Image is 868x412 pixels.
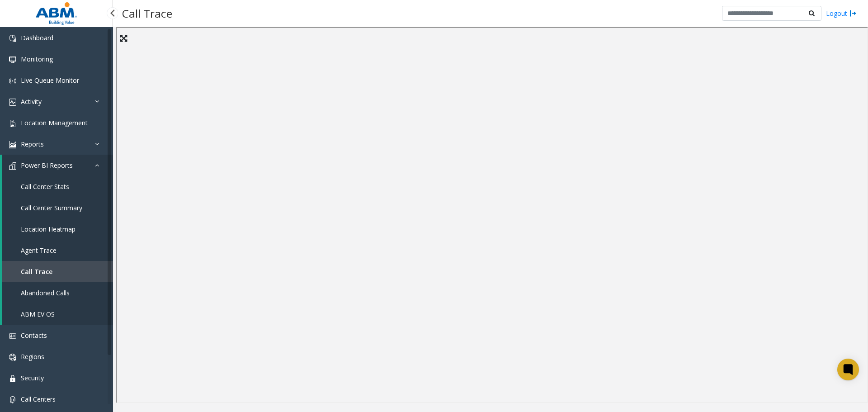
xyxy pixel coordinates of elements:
span: Regions [21,352,44,361]
span: Contacts [21,331,47,340]
span: Monitoring [21,55,53,63]
span: Dashboard [21,33,53,42]
span: Location Management [21,118,88,127]
span: Reports [21,140,44,148]
span: Location Heatmap [21,225,75,233]
img: 'icon' [9,332,16,340]
img: 'icon' [9,141,16,148]
img: 'icon' [9,354,16,361]
h3: Call Trace [118,2,177,24]
span: Security [21,374,44,382]
span: Call Center Stats [21,182,69,191]
span: ABM EV OS [21,310,55,318]
img: 'icon' [9,35,16,42]
img: 'icon' [9,56,16,63]
span: Power BI Reports [21,161,73,170]
img: 'icon' [9,375,16,382]
img: 'icon' [9,162,16,170]
a: Power BI Reports [2,155,113,176]
a: Call Trace [2,261,113,282]
a: ABM EV OS [2,303,113,325]
span: Activity [21,97,42,106]
span: Live Queue Monitor [21,76,79,85]
a: Logout [826,9,857,18]
a: Call Center Stats [2,176,113,197]
img: 'icon' [9,77,16,85]
span: Call Centers [21,395,56,403]
span: Abandoned Calls [21,289,70,297]
a: Location Heatmap [2,218,113,240]
img: 'icon' [9,396,16,403]
a: Abandoned Calls [2,282,113,303]
img: 'icon' [9,99,16,106]
span: Call Center Summary [21,204,82,212]
a: Call Center Summary [2,197,113,218]
span: Call Trace [21,267,52,276]
a: Agent Trace [2,240,113,261]
img: 'icon' [9,120,16,127]
span: Agent Trace [21,246,57,255]
img: logout [849,9,857,18]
